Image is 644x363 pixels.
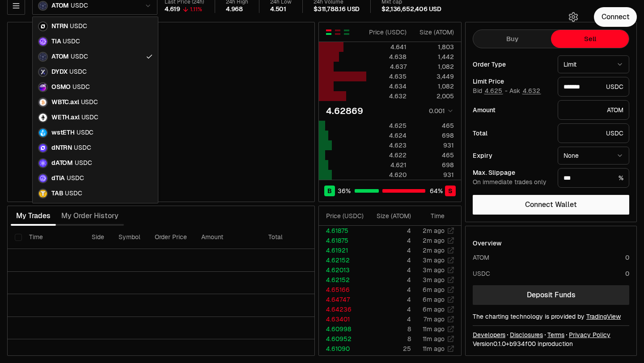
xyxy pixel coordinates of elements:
span: TIA [51,38,61,46]
span: USDC [81,114,98,122]
span: wstETH [51,129,75,137]
span: OSMO [51,83,71,91]
span: USDC [71,53,88,61]
span: USDC [65,190,82,198]
img: wbtc.png [38,97,48,107]
img: eth-white.png [38,113,48,122]
img: dATOM.svg [38,158,48,168]
img: celestia.png [38,37,48,46]
span: USDC [76,129,93,137]
img: dTIA.svg [38,173,48,183]
span: dNTRN [51,144,72,152]
span: TAB [51,190,63,198]
span: dATOM [51,159,73,167]
span: DYDX [51,68,68,76]
span: USDC [69,68,86,76]
span: USDC [75,159,92,167]
span: USDC [72,83,89,91]
span: USDC [70,22,87,30]
span: dTIA [51,174,65,182]
span: USDC [81,98,98,106]
span: NTRN [51,22,68,30]
img: osmo.png [38,82,48,92]
img: wsteth.svg [38,128,48,138]
img: dydx.png [38,67,48,77]
span: USDC [63,38,80,46]
span: ATOM [51,53,69,61]
span: WETH.axl [51,114,80,122]
span: USDC [74,144,91,152]
span: WBTC.axl [51,98,79,106]
span: USDC [67,174,84,182]
img: ntrn.png [38,21,48,31]
img: TAB.png [38,189,48,198]
img: dNTRN.svg [38,143,48,153]
img: atom.png [38,52,48,62]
